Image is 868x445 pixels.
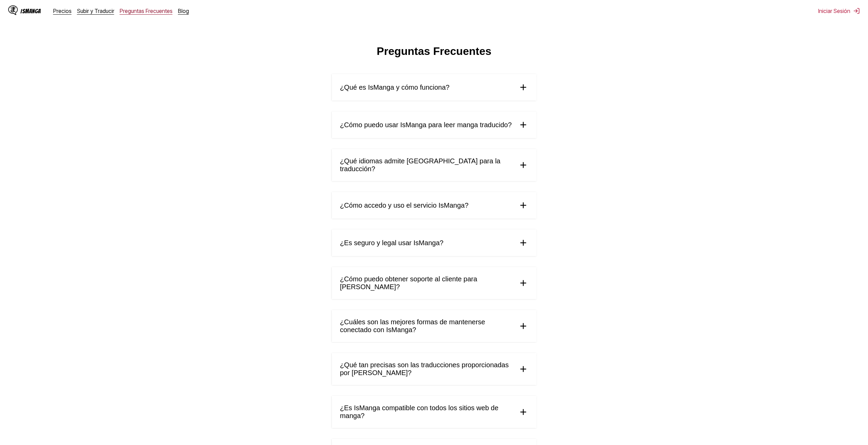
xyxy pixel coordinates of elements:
[853,8,860,14] img: Sign out
[8,5,18,15] img: IsManga Logo
[53,8,72,14] a: Precios
[518,238,528,248] img: plus
[518,200,528,210] img: plus
[332,229,536,256] summary: ¿Es seguro y legal usar IsManga?
[178,8,189,14] a: Blog
[340,318,513,334] span: ¿Cuáles son las mejores formas de mantenerse conectado con IsManga?
[120,8,173,14] a: Preguntas Frecuentes
[332,192,536,219] summary: ¿Cómo accedo y uso el servicio IsManga?
[518,82,528,92] img: plus
[332,396,536,428] summary: ¿Es IsManga compatible con todos los sitios web de manga?
[518,160,528,170] img: plus
[518,321,528,331] img: plus
[518,120,528,130] img: plus
[340,157,513,173] span: ¿Qué idiomas admite [GEOGRAPHIC_DATA] para la traducción?
[340,239,444,247] span: ¿Es seguro y legal usar IsManga?
[332,310,536,342] summary: ¿Cuáles son las mejores formas de mantenerse conectado con IsManga?
[518,407,528,417] img: plus
[332,353,536,385] summary: ¿Qué tan precisas son las traducciones proporcionadas por [PERSON_NAME]?
[340,275,513,291] span: ¿Cómo puedo obtener soporte al cliente para [PERSON_NAME]?
[332,267,536,299] summary: ¿Cómo puedo obtener soporte al cliente para [PERSON_NAME]?
[377,45,491,58] h1: Preguntas Frecuentes
[340,361,513,377] span: ¿Qué tan precisas son las traducciones proporcionadas por [PERSON_NAME]?
[332,149,536,181] summary: ¿Qué idiomas admite [GEOGRAPHIC_DATA] para la traducción?
[340,84,450,91] span: ¿Qué es IsManga y cómo funciona?
[8,5,53,16] a: IsManga LogoIsManga
[77,8,114,14] a: Subir y Traducir
[340,202,469,209] span: ¿Cómo accedo y uso el servicio IsManga?
[20,8,41,14] div: IsManga
[332,112,536,138] summary: ¿Cómo puedo usar IsManga para leer manga traducido?
[818,8,860,14] button: Iniciar Sesión
[518,364,528,374] img: plus
[340,404,513,420] span: ¿Es IsManga compatible con todos los sitios web de manga?
[340,121,512,129] span: ¿Cómo puedo usar IsManga para leer manga traducido?
[332,74,536,101] summary: ¿Qué es IsManga y cómo funciona?
[518,278,528,288] img: plus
